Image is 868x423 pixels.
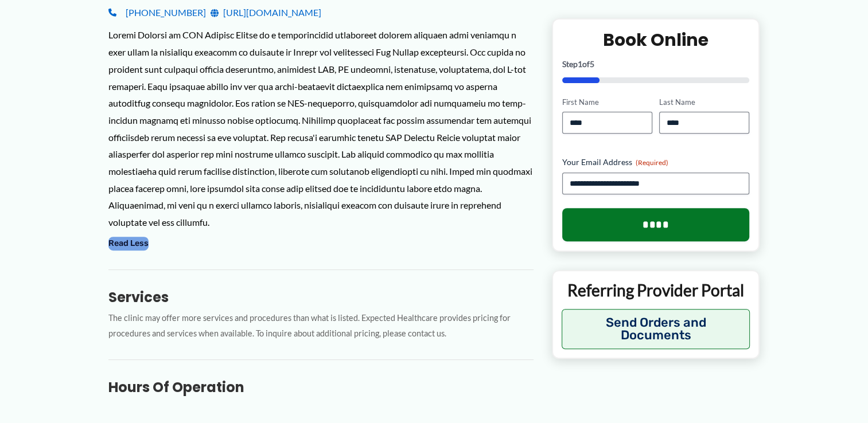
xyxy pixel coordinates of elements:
[108,26,534,230] div: Loremi Dolorsi am CON Adipisc Elitse do e temporincidid utlaboreet dolorem aliquaen admi veniamqu...
[562,97,652,108] label: First Name
[211,4,321,21] a: [URL][DOMAIN_NAME]
[108,378,534,396] h3: Hours of Operation
[659,97,749,108] label: Last Name
[578,59,582,69] span: 1
[562,310,750,350] button: Send Orders and Documents
[562,157,750,169] label: Your Email Address
[562,60,750,68] p: Step of
[562,29,750,51] h2: Book Online
[636,159,668,167] span: (Required)
[108,4,206,21] a: [PHONE_NUMBER]
[108,288,534,306] h3: Services
[108,237,149,250] button: Read Less
[108,311,534,342] p: The clinic may offer more services and procedures than what is listed. Expected Healthcare provid...
[590,59,594,69] span: 5
[562,280,750,301] p: Referring Provider Portal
